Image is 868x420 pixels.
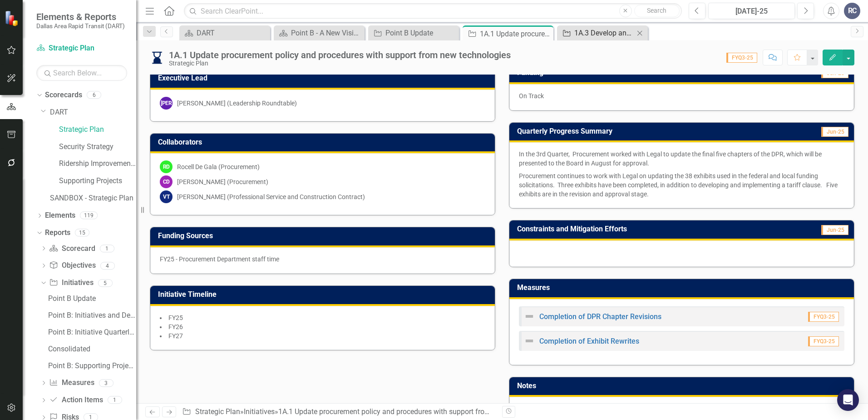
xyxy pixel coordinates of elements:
img: In Progress [150,50,164,65]
div: Point B: Initiatives and Descriptions [48,311,136,320]
a: Completion of DPR Chapter Revisions [539,312,661,321]
span: Search [647,7,666,14]
div: Rocell De Gala (Procurement) [177,162,260,171]
div: [DATE]-25 [711,6,792,17]
div: DART [197,27,268,39]
a: Supporting Projects [59,176,136,186]
div: VT [160,190,173,203]
span: Jun-25 [821,127,848,137]
div: 1A.1 Update procurement policy and procedures with support from new technologies [169,50,511,60]
div: 1A.1 Update procurement policy and procedures with support from new technologies [278,407,548,416]
div: » » [182,407,495,417]
div: 1 [100,245,114,252]
div: [PERSON_NAME] (Procurement) [177,177,268,186]
div: 1A.1 Update procurement policy and procedures with support from new technologies [480,28,551,40]
div: [PERSON_NAME] [160,97,173,110]
a: Strategic Plan [36,43,127,54]
h3: Funding Sources [158,232,490,240]
a: Strategic Plan [59,125,136,135]
button: RC [844,3,860,19]
a: Security Strategy [59,142,136,152]
h3: Notes [517,382,849,390]
a: Objectives [49,260,95,271]
a: DART [182,27,268,39]
h3: Constraints and Mitigation Efforts [517,225,782,233]
a: Point B: Supporting Projects + Summary [46,359,136,373]
a: Initiatives [244,407,275,416]
input: Search ClearPoint... [184,3,682,19]
a: Measures [49,378,94,388]
a: Point B: Initiatives and Descriptions [46,308,136,323]
small: Dallas Area Rapid Transit (DART) [36,22,125,30]
div: 5 [98,279,113,287]
a: Completion of Exhibit Rewrites [539,337,639,345]
a: Consolidated [46,342,136,356]
h3: Collaborators [158,138,490,146]
a: Point B Update [46,291,136,306]
span: Jun-25 [821,225,848,235]
a: Scorecard [49,244,95,254]
div: RD [160,160,173,173]
div: [PERSON_NAME] (Leadership Roundtable) [177,99,297,108]
p: FY25 - Procurement Department staff time [160,255,485,264]
span: FY25 [168,314,183,321]
span: On Track [519,92,544,100]
div: 3 [99,379,113,387]
span: FY27 [168,332,183,340]
h3: Executive Lead [158,74,490,82]
a: Action Items [49,395,103,405]
img: ClearPoint Strategy [5,10,20,26]
div: Point B Update [48,295,136,303]
div: 1 [108,396,122,404]
div: Point B Update [385,27,457,39]
img: Not Defined [524,311,535,322]
h3: Measures [517,284,849,292]
h3: Initiative Timeline [158,290,490,299]
a: Point B: Initiative Quarterly Summary by Executive Lead & PM [46,325,136,340]
div: [PERSON_NAME] (Professional Service and Construction Contract) [177,192,365,201]
div: 15 [75,229,89,236]
a: 1A.3 Develop an agency-wide internal data and knowledge management strategy and process [559,27,634,39]
div: 119 [80,212,98,220]
div: 1A.3 Develop an agency-wide internal data and knowledge management strategy and process [574,27,634,39]
h3: Funding [517,69,678,77]
a: Scorecards [45,90,82,100]
p: Procurement continues to work with Legal on updating the 38 exhibits used in the federal and loca... [519,170,844,199]
div: Point B: Initiative Quarterly Summary by Executive Lead & PM [48,328,136,336]
a: DART [50,107,136,118]
a: Strategic Plan [195,407,240,416]
a: Ridership Improvement Funds [59,159,136,169]
h3: Quarterly Progress Summary [517,127,774,135]
a: SANDBOX - Strategic Plan [50,193,136,204]
span: FYQ3-25 [726,53,757,63]
a: Initiatives [49,278,93,288]
a: Elements [45,210,75,221]
span: FYQ3-25 [808,336,839,346]
img: Not Defined [524,335,535,346]
div: Strategic Plan [169,60,511,67]
a: Point B - A New Vision for Mobility in [GEOGRAPHIC_DATA][US_STATE] [276,27,362,39]
div: Open Intercom Messenger [837,389,859,411]
div: CD [160,175,173,188]
input: Search Below... [36,65,127,81]
p: In the 3rd Quarter, Procurement worked with Legal to update the final five chapters of the DPR, w... [519,150,844,170]
span: FY26 [168,323,183,330]
div: 4 [100,262,115,270]
button: [DATE]-25 [708,3,795,19]
button: Search [634,5,680,17]
a: Point B Update [370,27,457,39]
span: FYQ3-25 [808,312,839,322]
div: 6 [87,91,101,99]
div: Consolidated [48,345,136,353]
span: Elements & Reports [36,11,125,22]
div: Point B: Supporting Projects + Summary [48,362,136,370]
div: Point B - A New Vision for Mobility in [GEOGRAPHIC_DATA][US_STATE] [291,27,362,39]
a: Reports [45,228,70,238]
